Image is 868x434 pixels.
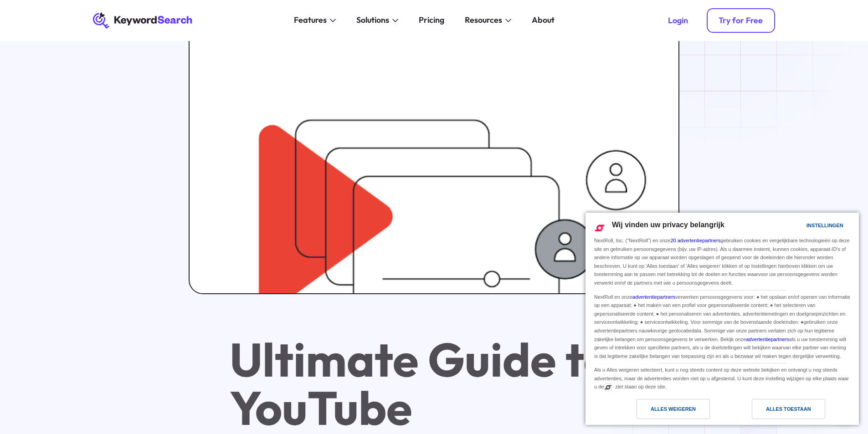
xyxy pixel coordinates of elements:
div: Login [668,15,688,26]
span: Wij vinden uw privacy belangrijk [612,221,724,229]
a: Alles toestaan [722,399,853,424]
a: Try for Free [707,8,776,33]
div: Alles weigeren [651,404,696,414]
a: About [526,12,561,29]
a: 20 advertentiepartners [670,238,720,243]
a: Instellingen [791,218,812,235]
div: Alles toestaan [766,404,811,414]
div: Resources [465,14,502,26]
a: advertentiepartners [632,294,676,300]
a: Login [656,8,700,33]
div: Als u Alles weigeren selecteert, kunt u nog steeds content op deze website bekijken en ontvangt u... [592,363,852,392]
div: Pricing [419,14,444,26]
div: NextRoll, Inc. ("NextRoll") en onze gebruiken cookies en vergelijkbare technologieën op deze site... [592,235,852,288]
div: NextRoll en onze verwerken persoonsgegevens voor: ● het opslaan en/of openen van informatie op ee... [592,291,852,362]
a: advertentiepartners [746,337,789,342]
a: Alles weigeren [591,399,722,424]
a: Pricing [413,12,451,29]
div: Solutions [356,14,389,26]
div: Features [294,14,327,26]
div: Instellingen [806,220,843,230]
div: Try for Free [719,15,763,26]
div: About [532,14,555,26]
